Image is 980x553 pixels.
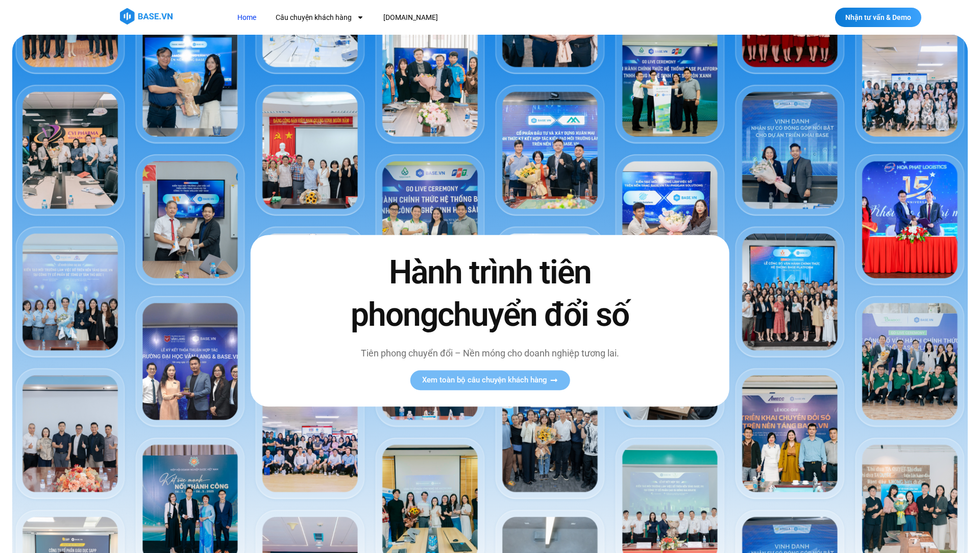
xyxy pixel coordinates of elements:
[329,251,651,336] h2: Hành trình tiên phong
[410,371,570,391] a: Xem toàn bộ câu chuyện khách hàng
[329,347,651,360] p: Tiên phong chuyển đổi – Nền móng cho doanh nghiệp tương lai.
[437,296,629,334] span: chuyển đổi số
[230,8,264,27] a: Home
[845,14,911,21] span: Nhận tư vấn & Demo
[422,377,547,384] span: Xem toàn bộ câu chuyện khách hàng
[376,8,446,27] a: [DOMAIN_NAME]
[268,8,372,27] a: Câu chuyện khách hàng
[230,8,625,27] nav: Menu
[835,8,921,27] a: Nhận tư vấn & Demo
